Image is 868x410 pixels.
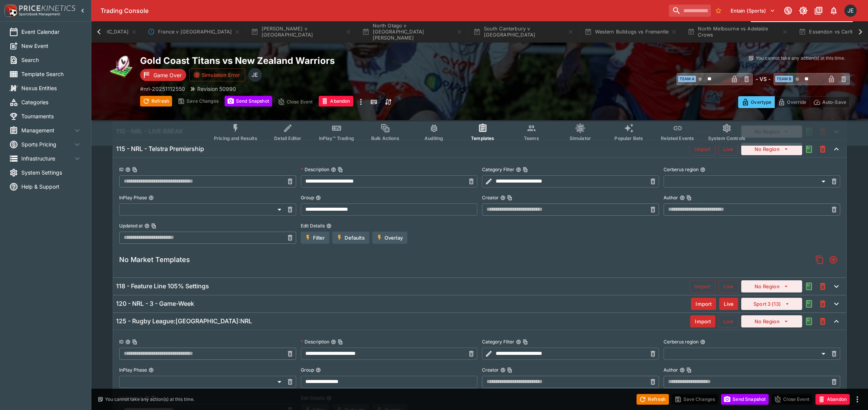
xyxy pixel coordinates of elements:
[274,135,301,141] span: Detail Editor
[372,232,407,244] button: Overlay
[21,70,82,78] span: Template Search
[689,143,715,156] button: Import
[119,255,190,264] h5: No Market Templates
[689,280,715,293] button: Import
[471,135,494,141] span: Templates
[2,3,18,18] img: PriceKinetics Logo
[664,166,699,173] p: Cerberus region
[686,195,692,200] button: Copy To Clipboard
[119,194,147,201] p: InPlay Phase
[708,135,745,141] span: System Controls
[691,298,716,310] button: Import
[225,96,272,106] button: Send Snapshot
[208,119,752,146] div: Event type filters
[119,338,124,345] p: ID
[301,194,314,201] p: Group
[680,195,685,200] button: AuthorCopy To Clipboard
[338,339,343,345] button: Copy To Clipboard
[669,5,711,17] input: search
[105,396,195,403] p: You cannot take any action(s) at this time.
[816,297,830,311] button: This will delete the selected template. You will still need to Save Template changes to commit th...
[21,84,82,92] span: Nexus Entities
[718,143,738,156] button: Live
[116,317,252,325] h6: 125 - Rugby League:[GEOGRAPHIC_DATA]:NRL
[664,194,678,201] p: Author
[116,300,194,308] h6: 120 - NRL - 3 - Game-Week
[738,96,850,108] div: Start From
[781,4,795,17] button: Connected to PK
[21,168,82,176] span: System Settings
[19,5,75,11] img: PriceKinetics
[816,315,830,328] button: This will delete the selected template. You will still need to Save Template changes to commit th...
[140,55,495,67] h2: Copy To Clipboard
[822,98,846,106] p: Auto-Save
[796,4,810,17] button: Toggle light/dark mode
[756,75,771,83] h6: - VS -
[21,98,82,106] span: Categories
[844,5,857,17] div: James Edlin
[197,85,236,93] p: Revision 50990
[332,232,369,244] button: Defaults
[140,96,172,106] button: Refresh
[424,135,443,141] span: Auditing
[815,395,850,402] span: Mark an event as closed and abandoned.
[718,280,738,293] button: Live
[774,96,810,108] button: Override
[775,76,793,82] span: Team B
[700,167,705,172] button: Cerberus region
[326,223,332,229] button: Edit Details
[664,367,678,373] p: Author
[741,315,802,327] button: No Region
[637,394,669,405] button: Refresh
[787,98,806,106] p: Override
[148,367,154,373] button: InPlay Phase
[116,145,204,153] h6: 115 - NRL - Telstra Premiership
[21,183,82,191] span: Help & Support
[751,98,771,106] p: Overtype
[721,394,769,405] button: Send Snapshot
[690,315,715,327] button: Import
[301,338,329,345] p: Description
[21,126,73,134] span: Management
[816,142,830,156] button: This will delete the selected template. You will still need to Save Template changes to commit th...
[319,96,353,106] button: Abandon
[813,253,827,267] button: Copy Market Templates
[815,394,850,405] button: Abandon
[718,315,738,328] button: Live
[664,338,699,345] p: Cerberus region
[802,315,816,328] button: Audit the Template Change History
[116,282,209,290] h6: 118 - Feature Line 105% Settings
[507,195,512,200] button: Copy To Clipboard
[482,166,514,173] p: Category Filter
[614,135,643,141] span: Popular Bets
[827,4,841,17] button: Notifications
[686,367,692,373] button: Copy To Clipboard
[119,222,143,229] p: Updated at
[356,96,365,108] button: more
[301,367,314,373] p: Group
[248,68,262,82] div: James Edlin
[507,367,512,373] button: Copy To Clipboard
[21,28,82,36] span: Event Calendar
[119,166,124,173] p: ID
[802,280,816,293] button: Audit the Template Change History
[719,298,738,310] button: Live
[741,280,802,292] button: No Region
[357,21,467,43] button: North Otago v [GEOGRAPHIC_DATA][PERSON_NAME]
[319,97,353,105] span: Mark an event as closed and abandoned.
[842,2,859,19] button: James Edlin
[110,55,134,79] img: rugby_league.png
[523,339,528,345] button: Copy To Clipboard
[482,367,499,373] p: Creator
[21,42,82,50] span: New Event
[756,55,845,62] p: You cannot take any action(s) at this time.
[143,21,245,43] button: France v Wales
[500,195,506,200] button: CreatorCopy To Clipboard
[189,68,245,81] button: Simulation Error
[153,71,182,79] p: Game Over
[301,166,329,173] p: Description
[570,135,591,141] span: Simulator
[301,232,330,244] button: Filter
[148,195,154,200] button: InPlay Phase
[125,339,131,345] button: IDCopy To Clipboard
